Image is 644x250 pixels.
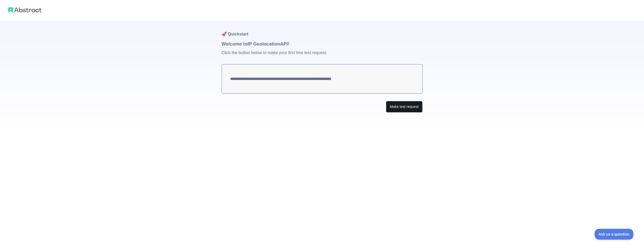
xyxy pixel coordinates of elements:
[595,229,634,240] iframe: Toggle Customer Support
[8,6,41,13] img: Abstract logo
[386,101,422,113] button: Make test request
[222,40,423,48] h1: Welcome to IP Geolocation API!
[222,21,423,40] h1: 🚀 Quickstart
[222,48,423,64] p: Click the button below to make your first free test request.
